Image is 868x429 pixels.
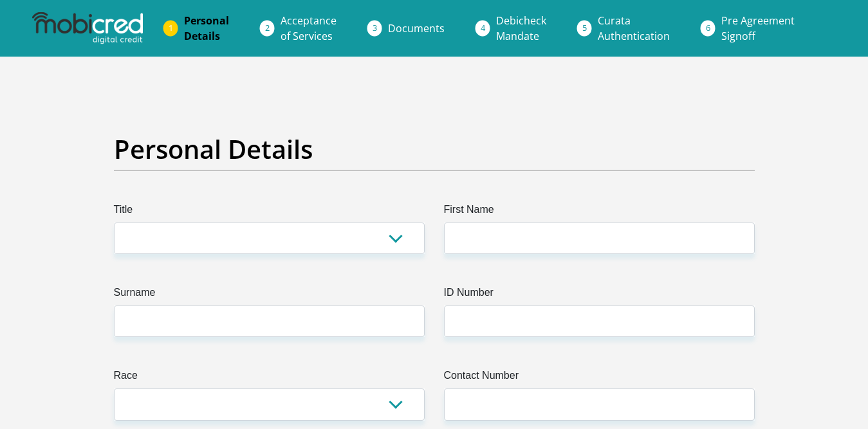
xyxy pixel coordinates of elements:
a: PersonalDetails [174,8,239,49]
label: Contact Number [444,368,755,388]
input: First Name [444,223,755,254]
a: CurataAuthentication [587,8,680,49]
span: Pre Agreement Signoff [721,14,795,43]
input: Surname [114,306,425,337]
span: Curata Authentication [598,14,670,43]
a: Documents [378,15,455,41]
a: Pre AgreementSignoff [711,8,805,49]
a: Acceptanceof Services [270,8,347,49]
span: Debicheck Mandate [496,14,546,43]
label: Race [114,368,425,388]
label: ID Number [444,285,755,306]
span: Personal Details [184,14,229,43]
label: Surname [114,285,425,306]
input: ID Number [444,306,755,337]
label: First Name [444,202,755,223]
a: DebicheckMandate [486,8,557,49]
input: Contact Number [444,388,755,420]
h2: Personal Details [114,134,755,165]
img: mobicred logo [32,12,143,44]
span: Documents [388,21,445,35]
span: Acceptance of Services [281,14,337,43]
label: Title [114,202,425,223]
